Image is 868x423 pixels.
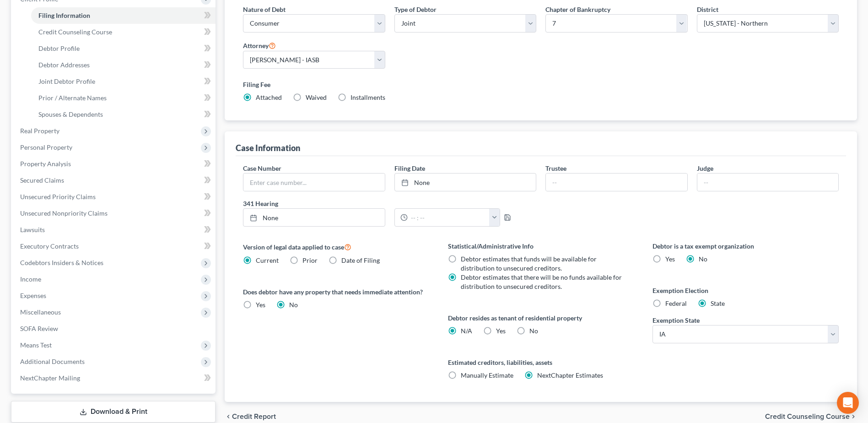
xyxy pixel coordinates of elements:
[306,93,327,101] span: Waived
[11,401,216,423] a: Download & Print
[20,242,79,250] span: Executory Contracts
[243,80,839,89] label: Filing Fee
[232,413,276,420] span: Credit Report
[699,255,707,263] span: No
[461,255,597,272] span: Debtor estimates that funds will be available for distribution to unsecured creditors.
[243,163,281,173] label: Case Number
[38,28,112,36] span: Credit Counseling Course
[225,413,232,420] i: chevron_left
[13,238,216,255] a: Executory Contracts
[395,174,536,191] a: None
[20,176,64,184] span: Secured Claims
[13,172,216,189] a: Secured Claims
[243,5,286,14] label: Nature of Debt
[31,73,216,90] a: Joint Debtor Profile
[448,358,634,367] label: Estimated creditors, liabilities, assets
[20,193,96,201] span: Unsecured Priority Claims
[38,94,107,102] span: Prior / Alternate Names
[243,174,384,191] input: Enter case number...
[20,226,45,233] span: Lawsuits
[496,327,506,335] span: Yes
[20,160,71,168] span: Property Analysis
[652,315,700,325] label: Exemption State
[697,163,713,173] label: Judge
[408,209,490,226] input: -- : --
[837,392,859,414] div: Open Intercom Messenger
[20,292,46,299] span: Expenses
[31,106,216,123] a: Spouses & Dependents
[20,341,52,349] span: Means Test
[20,374,80,382] span: NextChapter Mailing
[20,127,59,135] span: Real Property
[256,256,279,264] span: Current
[13,320,216,337] a: SOFA Review
[225,413,276,420] button: chevron_left Credit Report
[448,313,634,323] label: Debtor resides as tenant of residential property
[652,241,839,251] label: Debtor is a tax exempt organization
[31,57,216,73] a: Debtor Addresses
[20,275,41,283] span: Income
[13,222,216,238] a: Lawsuits
[13,189,216,205] a: Unsecured Priority Claims
[350,93,385,101] span: Installments
[765,413,857,420] button: Credit Counseling Course chevron_right
[546,174,687,191] input: --
[256,93,282,101] span: Attached
[302,256,318,264] span: Prior
[545,5,610,14] label: Chapter of Bankruptcy
[20,308,61,316] span: Miscellaneous
[697,174,838,191] input: --
[289,301,298,309] span: No
[711,299,725,307] span: State
[461,273,622,290] span: Debtor estimates that there will be no funds available for distribution to unsecured creditors.
[20,143,72,151] span: Personal Property
[38,61,90,69] span: Debtor Addresses
[243,40,276,51] label: Attorney
[20,209,108,217] span: Unsecured Nonpriority Claims
[20,325,58,332] span: SOFA Review
[341,256,380,264] span: Date of Filing
[537,371,603,379] span: NextChapter Estimates
[394,5,437,14] label: Type of Debtor
[529,327,538,335] span: No
[697,5,718,14] label: District
[652,286,839,295] label: Exemption Election
[13,205,216,222] a: Unsecured Nonpriority Claims
[545,163,566,173] label: Trustee
[38,77,95,85] span: Joint Debtor Profile
[461,327,472,335] span: N/A
[13,156,216,172] a: Property Analysis
[448,241,634,251] label: Statistical/Administrative Info
[31,7,216,24] a: Filing Information
[236,142,300,153] div: Case Information
[13,370,216,386] a: NextChapter Mailing
[256,301,265,309] span: Yes
[31,40,216,57] a: Debtor Profile
[394,163,425,173] label: Filing Date
[31,90,216,106] a: Prior / Alternate Names
[238,199,541,208] label: 341 Hearing
[38,11,90,19] span: Filing Information
[38,110,103,118] span: Spouses & Dependents
[243,241,429,252] label: Version of legal data applied to case
[243,209,384,226] a: None
[20,358,85,365] span: Additional Documents
[665,299,687,307] span: Federal
[665,255,675,263] span: Yes
[461,371,513,379] span: Manually Estimate
[850,413,857,420] i: chevron_right
[38,44,80,52] span: Debtor Profile
[765,413,850,420] span: Credit Counseling Course
[20,259,103,266] span: Codebtors Insiders & Notices
[31,24,216,40] a: Credit Counseling Course
[243,287,429,297] label: Does debtor have any property that needs immediate attention?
